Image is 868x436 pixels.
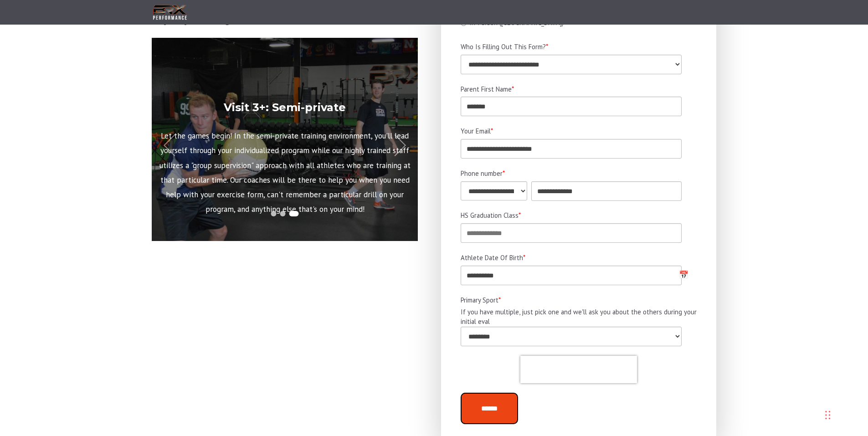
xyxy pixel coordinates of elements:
p: Rather than throw you right into the fire on Day 1, we take pride in getting to know you first. A... [418,128,684,217]
legend: If you have multiple, just pick one and we'll ask you about the others during your initial eval [461,308,697,327]
img: BRX Transparent Logo-2 [152,3,188,22]
span: Phone number [461,169,503,178]
iframe: reCAPTCHA [520,356,637,383]
span: Parent First Name [461,85,512,93]
span: HS Graduation Class [461,211,519,220]
span: Athlete Date Of Birth [461,253,523,262]
p: Let the games begin! In the semi-private training environment, you'll lead yourself through your ... [152,128,418,217]
iframe: Chat Widget [739,338,868,436]
span: Primary Sport [461,296,498,304]
span: Who Is Filling Out This Form? [461,42,546,51]
div: Drag [825,401,831,429]
strong: Visit 3+: Semi-private [224,100,346,113]
span: Your Email [461,127,491,135]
